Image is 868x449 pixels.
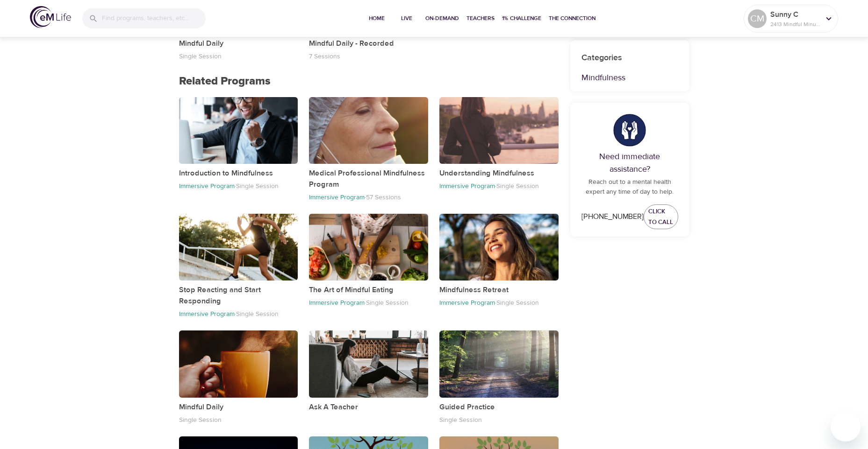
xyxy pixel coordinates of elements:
[179,38,298,49] p: Mindful Daily
[179,401,298,413] p: Mindful Daily
[549,14,595,23] span: The Connection
[496,182,539,190] p: Single Session
[770,20,820,28] p: 2413 Mindful Minutes
[102,8,206,28] input: Find programs, teachers, etc...
[30,6,71,28] img: logo
[613,114,646,147] img: hands.png
[581,211,644,222] div: [PHONE_NUMBER]
[439,401,559,413] p: Guided Practice
[644,204,678,230] a: Click to Call
[309,284,428,295] p: The Art of Mindful Eating
[179,284,298,307] p: Stop Reacting and Start Responding
[179,168,298,179] p: Introduction to Mindfulness
[236,182,279,190] p: Single Session
[439,284,559,295] p: Mindfulness Retreat
[439,168,559,179] p: Understanding Mindfulness
[366,14,388,23] span: Home
[425,14,459,23] span: On-Demand
[395,14,418,23] span: Live
[309,52,340,61] p: 7 Sessions
[748,9,767,28] div: CM
[309,193,366,202] p: Immersive Program ·
[648,206,674,228] span: Click to Call
[179,52,222,61] p: Single Session
[770,9,820,20] p: Sunny C
[309,401,428,413] p: Ask A Teacher
[179,73,559,90] p: Related Programs
[366,193,401,202] p: 57 Sessions
[831,412,861,442] iframe: Button to launch messaging window
[581,177,678,197] p: Reach out to a mental health expert any time of day to help.
[466,14,495,23] span: Teachers
[581,150,678,175] p: Need immediate assistance?
[439,182,496,190] p: Immersive Program ·
[496,299,539,307] p: Single Session
[309,168,428,190] p: Medical Professional Mindfulness Program
[236,310,279,318] p: Single Session
[179,310,236,318] p: Immersive Program ·
[179,182,236,190] p: Immersive Program ·
[581,51,678,64] p: Categories
[309,299,366,307] p: Immersive Program ·
[179,416,222,424] p: Single Session
[439,416,482,424] p: Single Session
[366,299,409,307] p: Single Session
[309,38,428,49] p: Mindful Daily - Recorded
[439,299,496,307] p: Immersive Program ·
[581,71,678,84] p: Mindfulness
[502,14,541,23] span: 1% Challenge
